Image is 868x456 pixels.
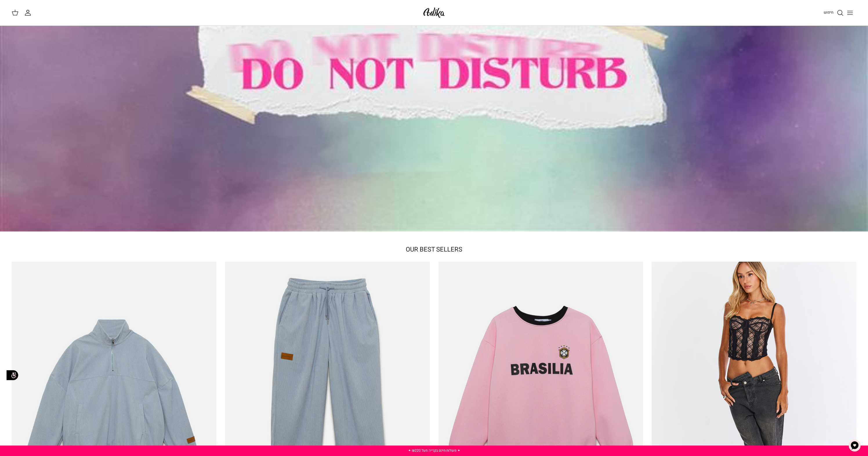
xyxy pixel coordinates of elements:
[422,6,446,19] img: Adika IL
[406,245,462,254] a: OUR BEST SELLERS
[824,10,833,15] span: חיפוש
[844,6,856,19] button: Toggle menu
[846,437,863,454] button: צ'אט
[408,448,460,453] a: ✦ משלוח חינם בקנייה מעל ₪220 ✦
[824,9,844,16] a: חיפוש
[4,367,20,383] img: accessibility_icon02.svg
[24,9,34,16] a: החשבון שלי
